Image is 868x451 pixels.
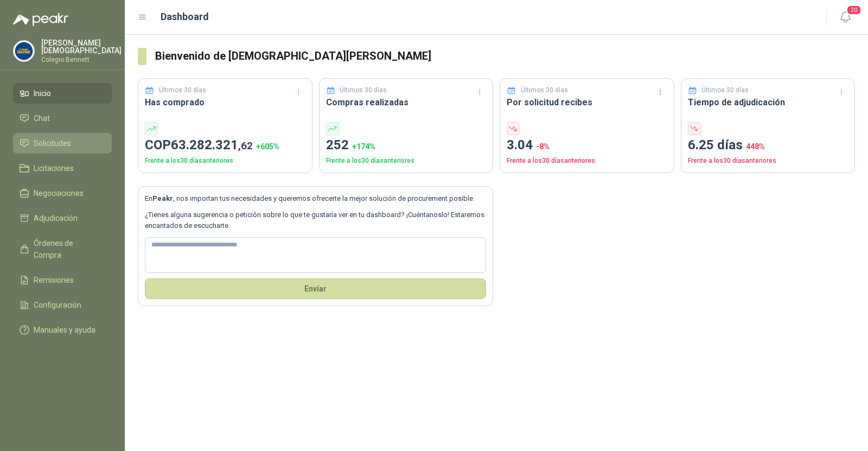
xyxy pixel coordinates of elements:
p: 252 [326,135,487,156]
a: Inicio [13,83,112,104]
span: + 605 % [256,142,279,151]
p: Últimos 30 días [340,85,387,96]
p: 3.04 [507,135,667,156]
p: ¿Tienes alguna sugerencia o petición sobre lo que te gustaría ver en tu dashboard? ¡Cuéntanoslo! ... [145,209,486,232]
b: Peakr [152,194,173,202]
span: Negociaciones [34,187,84,199]
span: Licitaciones [34,162,74,174]
h1: Dashboard [161,9,209,24]
span: Inicio [34,87,51,99]
img: Company Logo [14,41,34,61]
p: 6.25 días [688,135,848,156]
p: Frente a los 30 días anteriores [688,156,848,166]
p: COP [145,135,305,156]
span: 448 % [746,142,765,151]
h3: Por solicitud recibes [507,96,667,109]
span: Configuración [34,299,81,311]
button: Envíar [145,278,486,299]
span: 63.282.321 [171,137,253,153]
a: Solicitudes [13,133,112,154]
p: Frente a los 30 días anteriores [145,156,305,166]
span: Chat [34,112,50,124]
a: Manuales y ayuda [13,320,112,340]
img: Logo peakr [13,13,68,26]
span: Órdenes de Compra [34,237,101,261]
a: Configuración [13,295,112,315]
p: Frente a los 30 días anteriores [326,156,487,166]
h3: Bienvenido de [DEMOGRAPHIC_DATA][PERSON_NAME] [155,48,855,65]
p: Últimos 30 días [159,85,206,96]
span: ,62 [238,139,253,152]
a: Remisiones [13,270,112,290]
p: [PERSON_NAME] [DEMOGRAPHIC_DATA] [41,39,122,54]
span: + 174 % [352,142,375,151]
span: Remisiones [34,274,74,286]
p: Últimos 30 días [701,85,749,96]
span: Solicitudes [34,137,71,149]
a: Licitaciones [13,158,112,179]
a: Negociaciones [13,183,112,204]
span: 20 [846,5,861,15]
button: 20 [835,8,855,27]
a: Órdenes de Compra [13,233,112,265]
p: Colegio Bennett [41,56,122,63]
h3: Compras realizadas [326,96,487,109]
span: -8 % [536,142,550,151]
h3: Tiempo de adjudicación [688,96,848,109]
p: Últimos 30 días [521,85,568,96]
p: Frente a los 30 días anteriores [507,156,667,166]
span: Adjudicación [34,212,78,224]
h3: Has comprado [145,96,305,109]
span: Manuales y ayuda [34,324,95,336]
a: Chat [13,108,112,129]
a: Adjudicación [13,208,112,228]
p: En , nos importan tus necesidades y queremos ofrecerte la mejor solución de procurement posible. [145,193,486,204]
